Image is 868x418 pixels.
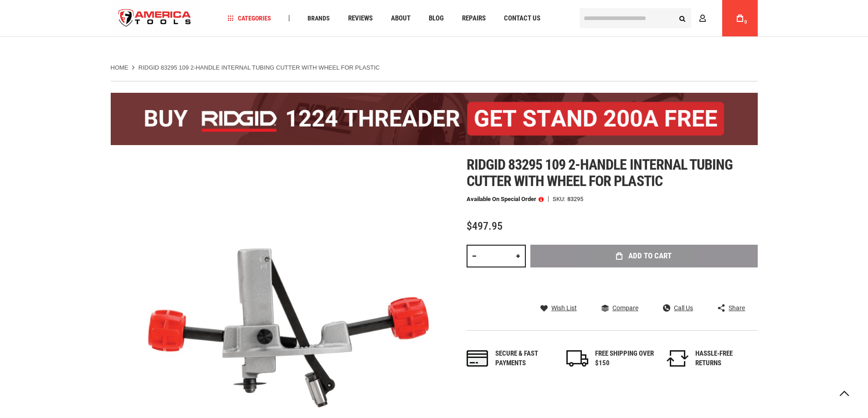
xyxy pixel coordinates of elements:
[458,12,490,25] a: Repairs
[308,15,330,21] span: Brands
[111,93,758,145] img: BOGO: Buy the RIDGID® 1224 Threader (26092), get the 92467 200A Stand FREE!
[387,12,415,25] a: About
[553,196,567,202] strong: SKU
[467,220,503,232] span: $497.95
[467,350,488,367] img: payments
[504,15,540,22] span: Contact Us
[139,64,380,71] strong: RIDGID 83295 109 2-HANDLE INTERNAL TUBING CUTTER WITH WHEEL FOR PLASTIC
[111,1,199,35] a: store logo
[500,12,544,25] a: Contact Us
[348,15,373,22] span: Reviews
[391,15,411,22] span: About
[111,1,199,35] img: America Tools
[745,20,747,25] span: 0
[663,304,693,312] a: Call Us
[674,305,693,311] span: Call Us
[495,349,555,368] div: Secure & fast payments
[567,196,583,202] div: 83295
[595,349,654,368] div: FREE SHIPPING OVER $150
[303,12,334,25] a: Brands
[729,305,745,311] span: Share
[551,305,577,311] span: Wish List
[467,196,544,202] p: Available on Special Order
[695,349,755,368] div: HASSLE-FREE RETURNS
[425,12,448,25] a: Blog
[223,12,275,25] a: Categories
[462,15,486,22] span: Repairs
[111,64,128,72] a: Home
[227,15,271,21] span: Categories
[429,15,444,22] span: Blog
[344,12,377,25] a: Reviews
[612,305,638,311] span: Compare
[601,304,638,312] a: Compare
[467,156,733,190] span: Ridgid 83295 109 2-handle internal tubing cutter with wheel for plastic
[540,304,577,312] a: Wish List
[667,350,688,367] img: returns
[674,10,691,27] button: Search
[566,350,588,367] img: shipping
